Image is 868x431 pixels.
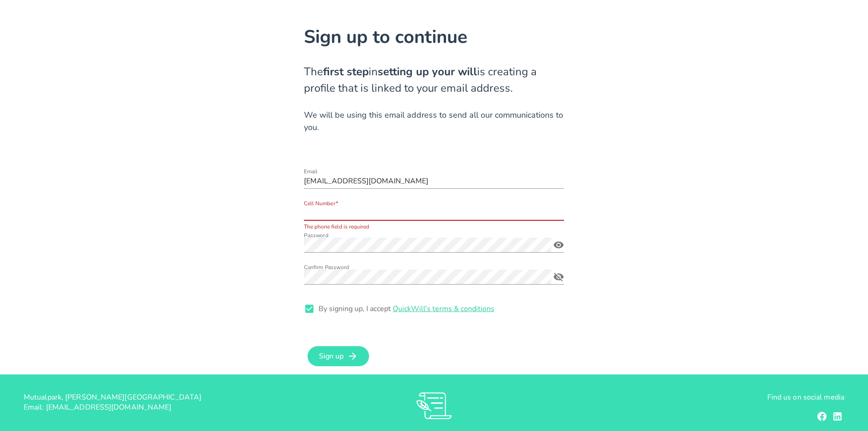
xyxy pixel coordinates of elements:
[24,402,172,412] span: Email: [EMAIL_ADDRESS][DOMAIN_NAME]
[318,351,344,361] span: Sign up
[304,109,564,134] p: We will be using this email address to send all our communications to you.
[304,23,564,51] h2: Sign up to continue
[550,239,567,251] button: Password appended action
[304,224,564,229] div: The phone field is required
[378,64,477,79] strong: setting up your will
[304,264,349,271] label: Confirm Password
[304,200,338,207] label: Cell Number*
[393,304,494,314] a: QuickWill's terms & conditions
[304,63,564,96] p: The in is creating a profile that is linked to your email address.
[416,392,452,419] img: RVs0sauIwKhMoGR03FLGkjXSOVwkZRnQsltkF0QxpTsornXsmh1o7vbL94pqF3d8sZvAAAAAElFTkSuQmCC
[318,304,494,313] div: By signing up, I accept
[571,392,844,402] p: Find us on social media
[550,271,567,283] button: Confirm Password appended action
[304,232,328,239] label: Password
[304,168,318,175] label: Email
[24,392,201,402] span: Mutualpark, [PERSON_NAME][GEOGRAPHIC_DATA]
[323,64,369,79] strong: first step
[308,346,369,366] button: Sign up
